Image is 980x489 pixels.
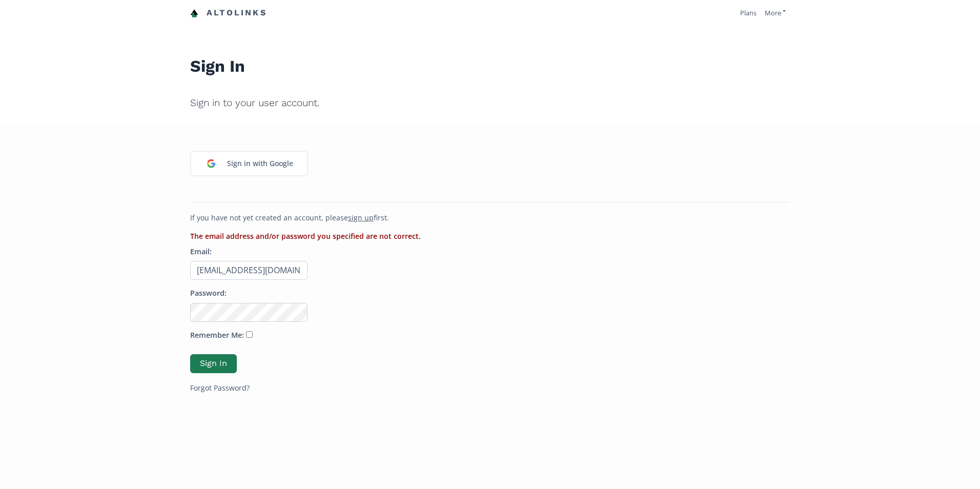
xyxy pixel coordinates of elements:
[765,8,786,17] a: More
[740,8,757,17] a: Plans
[190,5,267,22] a: Altolinks
[190,213,790,223] p: If you have not yet created an account, please first.
[190,288,227,299] label: Password:
[190,90,790,116] h2: Sign in to your user account.
[222,153,298,174] div: Sign in with Google
[190,34,790,82] h1: Sign In
[190,261,308,280] input: Email address
[190,354,237,373] button: Sign In
[190,9,198,17] img: favicon-32x32.png
[190,247,212,257] label: Email:
[348,213,374,222] a: sign up
[190,330,244,341] label: Remember Me:
[190,231,790,241] li: The email address and/or password you specified are not correct.
[190,151,308,176] a: Sign in with Google
[190,383,250,393] a: Forgot Password?
[200,153,222,174] img: google_login_logo_184.png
